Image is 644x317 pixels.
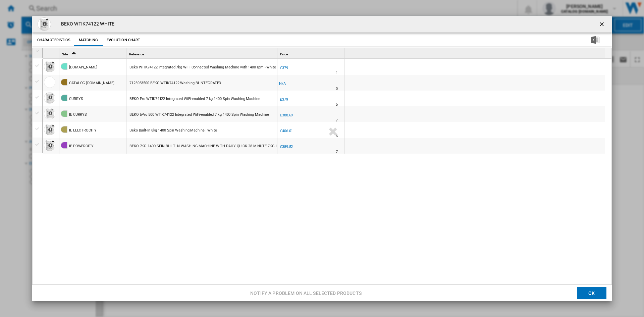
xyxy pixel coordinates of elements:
[126,106,277,122] div: https://www.currys.ie/products/beko-bpro-500-wtik74122-integrated-wifienabled-7-kg-1400-spin-wash...
[279,128,293,135] div: £406.01
[69,139,94,154] div: IE POWERCITY
[69,60,97,75] div: [DOMAIN_NAME]
[126,91,277,106] div: https://www.currys.co.uk/products/beko-pro-wtik74122-integrated-wifienabled-7-kg-1400-spin-washin...
[62,52,68,56] span: Site
[336,70,338,76] div: Delivery Time : 1 day
[346,48,605,58] div: Sort None
[280,113,293,117] div: £388.69
[126,138,277,153] div: https://powercity.ie/product/K74122
[69,75,114,91] div: CATALOG [DOMAIN_NAME]
[32,16,612,301] md-dialog: Product popup
[591,36,599,44] img: excel-24x24.png
[38,17,51,31] img: 10265765
[596,17,609,31] button: getI18NText('BUTTONS.CLOSE_DIALOG')
[44,48,59,58] div: Sort None
[69,91,83,107] div: CURRYS
[126,122,277,138] div: https://www.electrocity.ie/product/beko-built-in-8kg-1400-spin-washing-machine-white/
[336,149,338,155] div: Delivery Time : 7 days
[128,48,277,58] div: Sort None
[336,117,338,124] div: Delivery Time : 7 days
[248,287,364,299] button: Notify a problem on all selected products
[336,101,338,108] div: Delivery Time : 5 days
[68,52,79,56] span: Sort Ascending
[129,107,269,122] div: BEKO bPro 500 WTIK74122 Integrated WiFi-enabled 7 kg 1400 Spin Washing Machine
[36,34,72,46] button: Characteristics
[105,34,142,46] button: Evolution chart
[280,66,288,70] div: £379
[129,60,292,75] div: Beko WTIK74122 Integrated 7kg WiFi Connected Washing Machine with 1400 rpm - White - A Rated
[279,96,288,103] div: £379
[129,123,217,138] div: Beko Built-In 8kg 1400 Spin Washing Machine | White
[280,145,293,149] div: £389.52
[129,52,144,56] span: Reference
[336,133,338,140] div: Delivery Time : 6 days
[279,65,288,71] div: £379
[129,91,260,107] div: BEKO Pro WTIK74122 Integrated WiFi-enabled 7 kg 1400 Spin Washing Machine
[581,34,610,46] button: Download in Excel
[280,97,288,102] div: £379
[61,48,126,58] div: Sort Ascending
[129,75,221,91] div: 7123983500 BEKO WTIK74122 Washing BI INTEGRATED
[61,48,126,58] div: Site Sort Ascending
[74,34,103,46] button: Matching
[279,81,286,87] div: N/A
[279,112,293,119] div: £388.69
[279,144,293,150] div: £389.52
[280,52,288,56] span: Price
[598,21,606,29] ng-md-icon: getI18NText('BUTTONS.CLOSE_DIALOG')
[128,48,277,58] div: Reference Sort None
[279,48,344,58] div: Sort None
[69,107,87,122] div: IE CURRYS
[280,129,293,133] div: £406.01
[69,123,97,138] div: IE ELECTROCITY
[336,86,338,92] div: Delivery Time : 0 day
[58,21,114,28] h4: BEKO WTIK74122 WHITE
[126,75,277,90] div: 7123983500
[279,48,344,58] div: Price Sort None
[577,287,606,299] button: OK
[126,59,277,74] div: https://ao.com/product/wtik74122-beko-washing-machine-white-102438-1.aspx
[129,139,316,154] div: BEKO 7KG 1400 SPIN BUILT IN WASHING MACHINE WITH DAILY QUICK 28 MINUTE 7KG LOAD WASH WTIK74122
